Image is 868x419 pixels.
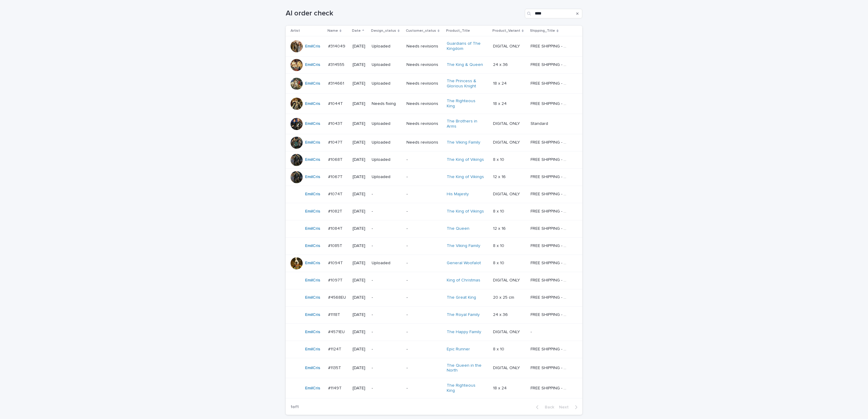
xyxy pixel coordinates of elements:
p: [DATE] [353,295,367,300]
a: EmilCris [305,278,320,283]
a: The Princess & Glorious Knight [447,79,485,89]
p: FREE SHIPPING - preview in 1-2 business days, after your approval delivery will take 5-10 b.d. [531,173,570,180]
a: The Queen [447,226,469,231]
a: EmilCris [305,209,320,214]
a: EmilCris [305,330,320,335]
p: - [406,295,442,300]
p: #1094T [328,259,344,266]
p: Uploaded [372,121,402,126]
p: Standard [531,120,549,126]
p: FREE SHIPPING - preview in 1-2 business days, after your approval delivery will take 5-10 b.d. [531,100,570,106]
p: DIGITAL ONLY [493,328,521,335]
p: Uploaded [372,157,402,162]
p: Customer_status [406,28,436,34]
p: - [406,174,442,180]
span: Next [559,405,572,409]
p: FREE SHIPPING - preview in 1-2 business days, after your approval delivery will take 5-10 b.d. [531,139,570,145]
p: - [406,365,442,371]
p: - [372,243,402,248]
a: The Great King [447,295,476,300]
p: FREE SHIPPING - preview in 1-2 business days, after your approval delivery will take 5-10 b.d. [531,346,570,352]
p: #1124T [328,346,343,352]
p: #314661 [328,80,345,86]
p: [DATE] [353,261,367,266]
tr: EmilCris #1149T#1149T [DATE]--The Righteous King 18 x 2418 x 24 FREE SHIPPING - preview in 1-2 bu... [286,378,582,398]
p: - [531,328,533,335]
p: Uploaded [372,261,402,266]
p: #1044T [328,100,344,106]
p: Artist [291,28,300,34]
a: The Queen in the North [447,363,485,373]
a: The Brothers in Arms [447,119,485,129]
p: [DATE] [353,44,367,49]
p: [DATE] [353,347,367,352]
tr: EmilCris #1094T#1094T [DATE]Uploaded-General Woofalot 8 x 108 x 10 FREE SHIPPING - preview in 1-2... [286,255,582,272]
p: FREE SHIPPING - preview in 1-2 business days, after your approval delivery will take 5-10 b.d. [531,311,570,317]
p: 8 x 10 [493,346,505,352]
a: The King of Vikings [447,174,484,180]
p: 8 x 10 [493,242,505,248]
input: Search [525,9,582,18]
tr: EmilCris #1124T#1124T [DATE]--Epic Runner 8 x 108 x 10 FREE SHIPPING - preview in 1-2 business da... [286,341,582,358]
p: Needs revisions [406,121,442,126]
p: - [372,330,402,335]
p: Shipping_Title [530,28,555,34]
button: Back [531,404,557,410]
tr: EmilCris #1044T#1044T [DATE]Needs fixingNeeds revisionsThe Righteous King 18 x 2418 x 24 FREE SHI... [286,94,582,114]
a: His Majesty [447,192,469,197]
p: DIGITAL ONLY [493,190,521,197]
p: #4571EU [328,328,346,335]
p: - [372,226,402,231]
a: EmilCris [305,81,320,86]
a: The Happy Family [447,330,481,335]
p: [DATE] [353,209,367,214]
p: FREE SHIPPING - preview in 1-2 business days, after your approval delivery will take 5-10 b.d. [531,277,570,283]
p: Name [327,28,338,34]
p: #1118T [328,311,341,317]
p: FREE SHIPPING - preview in 1-2 business days, after your approval delivery will take 5-10 b.d. [531,242,570,248]
p: #314555 [328,61,346,67]
a: The Royal Family [447,312,480,317]
p: Uploaded [372,44,402,49]
p: #1084T [328,225,344,231]
p: #1097T [328,277,344,283]
p: - [372,347,402,352]
p: - [406,261,442,266]
tr: EmilCris #1118T#1118T [DATE]--The Royal Family 24 x 3624 x 36 FREE SHIPPING - preview in 1-2 busi... [286,306,582,323]
p: - [372,278,402,283]
a: Epic Runner [447,347,470,352]
p: Needs revisions [406,44,442,49]
p: 20 x 25 cm [493,294,515,300]
p: Uploaded [372,140,402,145]
p: - [406,209,442,214]
a: EmilCris [305,101,320,106]
a: The Viking Family [447,140,480,145]
p: 8 x 10 [493,156,505,162]
p: [DATE] [353,192,367,197]
p: 1 of 1 [286,400,304,414]
tr: EmilCris #314555#314555 [DATE]UploadedNeeds revisionsThe King & Queen 24 x 3624 x 36 FREE SHIPPIN... [286,56,582,73]
p: - [372,209,402,214]
p: [DATE] [353,81,367,86]
p: FREE SHIPPING - preview in 1-2 business days, after your approval delivery will take 5-10 b.d. [531,190,570,197]
p: - [406,243,442,248]
p: #4568EU [328,294,347,300]
p: [DATE] [353,140,367,145]
p: #1047T [328,139,344,145]
p: FREE SHIPPING - preview in 1-2 business days, after your approval delivery will take 5-10 b.d. [531,208,570,214]
p: FREE SHIPPING - preview in 1-2 business days, after your approval delivery will take 5-10 b.d. [531,80,570,86]
tr: EmilCris #1043T#1043T [DATE]UploadedNeeds revisionsThe Brothers in Arms DIGITAL ONLYDIGITAL ONLY ... [286,114,582,134]
p: [DATE] [353,101,367,106]
p: [DATE] [353,174,367,180]
p: #1149T [328,385,343,391]
p: - [406,330,442,335]
p: - [372,312,402,317]
p: #314049 [328,43,347,49]
a: The King of Vikings [447,209,484,214]
a: EmilCris [305,243,320,248]
p: 18 x 24 [493,385,508,391]
p: 24 x 36 [493,311,509,317]
p: Uploaded [372,62,402,67]
p: Uploaded [372,174,402,180]
tr: EmilCris #1074T#1074T [DATE]--His Majesty DIGITAL ONLYDIGITAL ONLY FREE SHIPPING - preview in 1-2... [286,186,582,203]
